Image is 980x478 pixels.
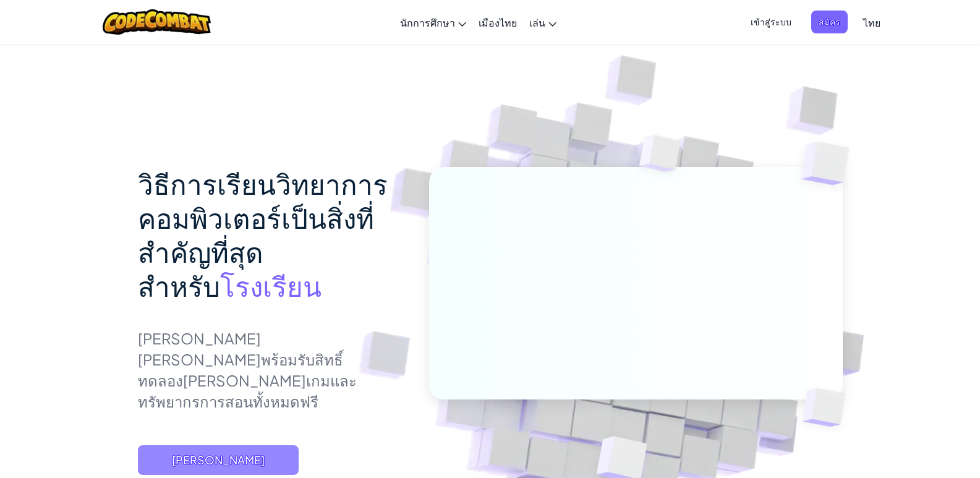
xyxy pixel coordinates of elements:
font: เมืองไทย [479,16,517,29]
img: ลูกบาศก์ทับซ้อนกัน [777,111,884,216]
a: เล่น [523,6,563,39]
img: โลโก้ CodeCombat [103,9,211,35]
button: เข้าสู่ระบบ [743,11,799,33]
font: นักการศึกษา [400,16,455,29]
font: [PERSON_NAME][PERSON_NAME]พร้อมรับสิทธิ์ทดลอง[PERSON_NAME]เกมและทรัพยากรการสอนทั้งหมดฟรี [138,329,357,411]
font: สมัคร [819,16,840,27]
img: ลูกบาศก์ทับซ้อนกัน [616,111,705,203]
img: ลูกบาศก์ทับซ้อนกัน [782,362,874,453]
font: เล่น [529,16,545,29]
a: เมืองไทย [472,6,523,39]
button: สมัคร [811,11,848,33]
font: ไทย [863,16,880,29]
button: [PERSON_NAME] [138,445,299,475]
font: [PERSON_NAME] [172,453,265,467]
font: โรงเรียน [220,268,322,303]
a: ไทย [857,6,887,39]
font: เข้าสู่ระบบ [751,16,791,27]
font: วิธีการเรียนวิทยาการคอมพิวเตอร์เป็นสิ่งที่สำคัญที่สุดสำหรับ [138,166,388,303]
a: นักการศึกษา [394,6,472,39]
